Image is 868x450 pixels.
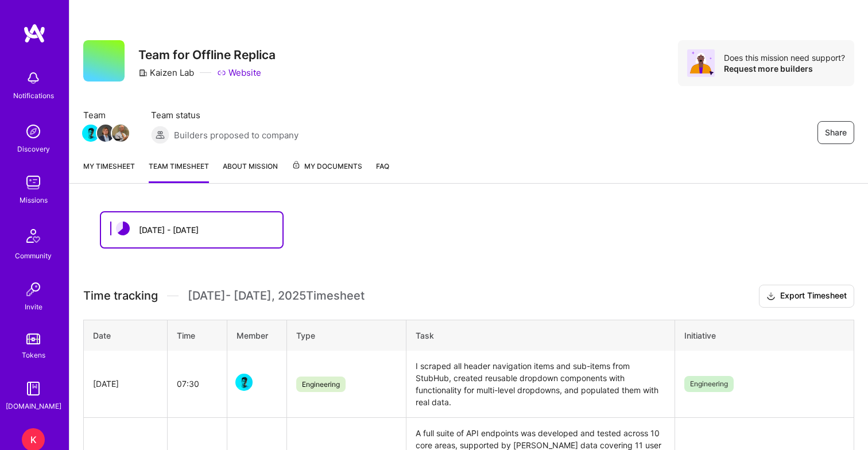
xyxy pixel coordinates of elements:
th: Initiative [675,320,854,351]
a: Team Member Avatar [113,123,128,143]
td: 07:30 [167,351,227,418]
a: My Documents [292,160,362,183]
img: Team Member Avatar [97,125,114,142]
h3: Team for Offline Replica [138,48,276,62]
div: Missions [20,194,48,206]
img: guide book [22,377,45,400]
img: Invite [22,278,45,301]
div: Invite [25,301,42,313]
span: Engineering [296,377,346,392]
div: Community [15,250,52,262]
img: Team Member Avatar [235,374,253,391]
span: Engineering [684,376,734,392]
a: Team timesheet [149,160,209,183]
i: icon Download [766,290,776,302]
span: Time tracking [83,289,158,303]
a: FAQ [376,160,389,183]
div: [DOMAIN_NAME] [6,400,61,412]
div: Kaizen Lab [138,67,194,79]
div: [DATE] - [DATE] [139,224,199,236]
a: Website [217,67,261,79]
th: Time [167,320,227,351]
img: Builders proposed to company [151,126,169,144]
a: My timesheet [83,160,135,183]
span: [DATE] - [DATE] , 2025 Timesheet [188,289,365,303]
i: icon CompanyGray [138,68,148,77]
th: Task [406,320,675,351]
img: tokens [26,333,40,344]
img: status icon [116,222,130,235]
span: Builders proposed to company [174,129,299,141]
img: Avatar [687,49,715,77]
img: Team Member Avatar [112,125,129,142]
span: My Documents [292,160,362,173]
a: Team Member Avatar [83,123,98,143]
div: Does this mission need support? [724,52,845,63]
th: Type [286,320,406,351]
div: Tokens [22,349,45,361]
td: I scraped all header navigation items and sub-items from StubHub, created reusable dropdown compo... [406,351,675,418]
span: Share [825,127,847,138]
a: Team Member Avatar [237,373,251,392]
a: Team Member Avatar [98,123,113,143]
div: Request more builders [724,63,845,74]
div: Discovery [17,143,50,155]
img: logo [23,23,46,44]
img: discovery [22,120,45,143]
img: teamwork [22,171,45,194]
img: bell [22,67,45,90]
button: Export Timesheet [759,285,854,308]
button: Share [817,121,854,144]
th: Member [227,320,286,351]
span: Team status [151,109,299,121]
img: Community [20,222,47,250]
a: About Mission [223,160,278,183]
img: Team Member Avatar [82,125,99,142]
div: [DATE] [93,378,158,390]
div: Notifications [13,90,54,102]
th: Date [84,320,168,351]
span: Team [83,109,128,121]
